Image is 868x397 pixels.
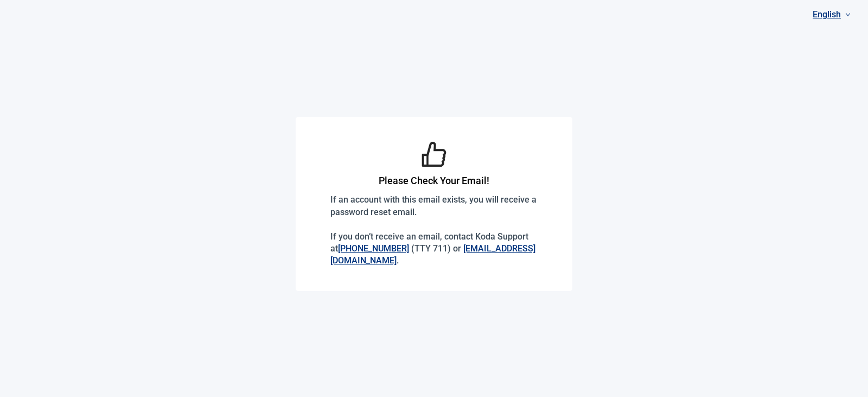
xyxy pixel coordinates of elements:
[420,141,448,168] span: like
[330,173,538,188] h1: Please Check Your Email!
[808,5,855,23] a: Current language: English
[338,243,409,254] a: [PHONE_NUMBER]
[845,12,851,17] span: down
[330,194,538,267] p: If an account with this email exists, you will receive a password reset email. If you don’t recei...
